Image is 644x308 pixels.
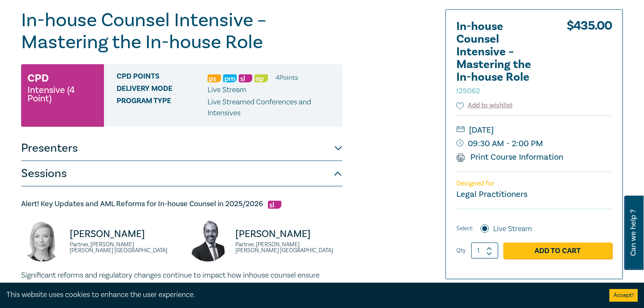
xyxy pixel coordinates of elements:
small: 09:30 AM - 2:00 PM [456,137,612,150]
small: Legal Practitioners [456,189,527,200]
span: Delivery Mode [117,84,207,95]
small: I25062 [456,86,480,96]
img: Practice Management & Business Skills [223,74,237,82]
img: Professional Skills [207,74,221,82]
input: 1 [471,243,498,259]
button: Accept cookies [609,289,638,302]
small: Partner, [PERSON_NAME] [PERSON_NAME] [GEOGRAPHIC_DATA] [70,242,177,253]
div: $ 435.00 [567,20,612,101]
p: [PERSON_NAME] [235,227,342,241]
button: Presenters [21,136,342,161]
small: Partner, [PERSON_NAME] [PERSON_NAME] [GEOGRAPHIC_DATA] [235,242,342,253]
p: Live Streamed Conferences and Intensives [207,97,336,119]
a: Add to Cart [503,243,612,259]
img: Rajaee Rouhani [187,219,229,262]
span: Can we help ? [629,201,637,265]
button: Add to wishlist [456,101,513,110]
li: 4 Point s [276,72,298,83]
h2: In-house Counsel Intensive – Mastering the In-house Role [456,20,549,96]
small: Intensive (4 Point) [27,86,98,103]
a: Print Course Information [456,152,563,163]
p: Designed for [456,180,612,188]
img: Substantive Law [268,201,281,209]
h3: CPD [27,71,49,86]
label: Live Stream [493,224,532,234]
p: [PERSON_NAME] [70,227,177,241]
span: Live Stream [207,85,246,95]
img: Substantive Law [239,74,252,82]
span: CPD Points [117,72,207,83]
small: [DATE] [456,123,612,137]
span: Select: [456,224,473,233]
img: Ethics & Professional Responsibility [254,74,268,82]
h5: Alert! Key Updates and AML Reforms for In-house Counsel in 2025/2026 [21,199,342,209]
button: Sessions [21,161,342,186]
label: Qty [456,246,466,255]
img: Lisa Fitzgerald [21,219,63,262]
h1: In-house Counsel Intensive – Mastering the In-house Role [21,9,342,53]
span: Program type [117,97,207,119]
div: This website uses cookies to enhance the user experience. [6,289,597,300]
